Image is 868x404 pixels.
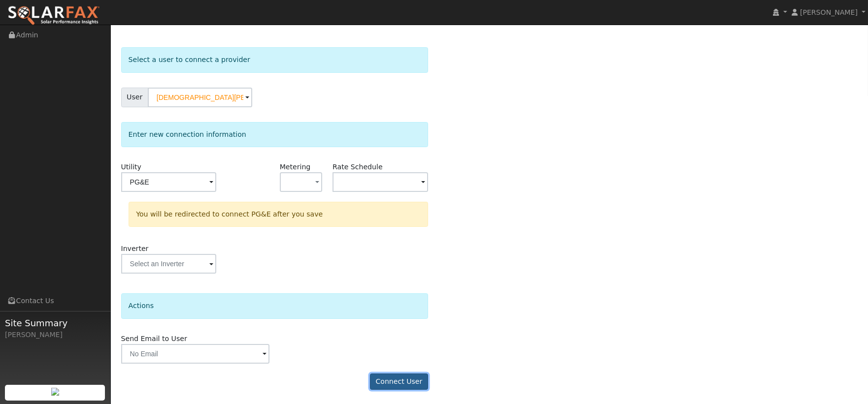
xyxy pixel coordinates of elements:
[129,202,428,227] div: You will be redirected to connect PG&E after you save
[121,334,187,344] label: Send Email to User
[121,162,141,172] label: Utility
[5,330,105,340] div: [PERSON_NAME]
[121,172,217,192] input: Select a Utility
[51,388,59,396] img: retrieve
[121,293,428,318] div: Actions
[121,244,149,254] label: Inverter
[7,5,100,26] img: SolarFax
[121,88,148,107] span: User
[333,162,382,172] label: Rate Schedule
[370,373,428,390] button: Connect User
[121,122,428,147] div: Enter new connection information
[5,316,105,330] span: Site Summary
[280,162,311,172] label: Metering
[800,8,858,16] span: [PERSON_NAME]
[148,88,252,107] input: Select a User
[121,254,217,274] input: Select an Inverter
[121,344,269,364] input: No Email
[121,47,428,72] div: Select a user to connect a provider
